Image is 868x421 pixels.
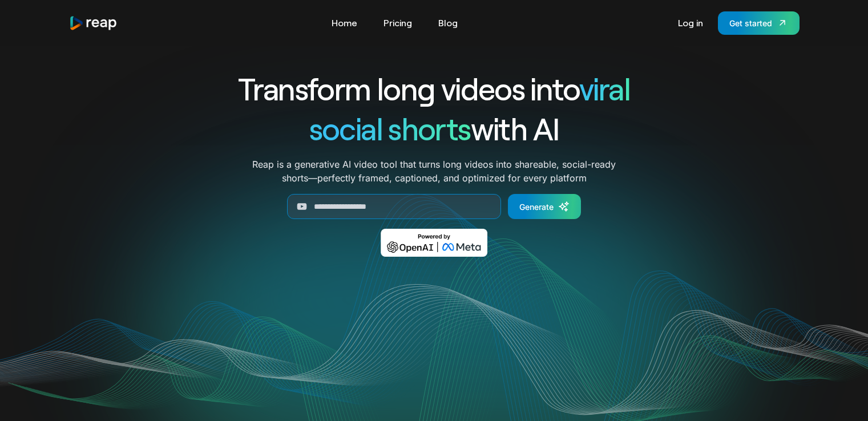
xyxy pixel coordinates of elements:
p: Reap is a generative AI video tool that turns long videos into shareable, social-ready shorts—per... [252,157,616,185]
img: Powered by OpenAI & Meta [381,229,487,257]
img: reap logo [69,15,118,31]
h1: with AI [197,108,672,148]
span: viral [579,70,630,107]
a: home [69,15,118,31]
a: Blog [433,14,463,32]
form: Generate Form [197,194,672,219]
div: Generate [519,201,554,213]
a: Pricing [378,14,418,32]
a: Generate [508,194,581,219]
h1: Transform long videos into [197,68,672,108]
a: Get started [718,11,800,35]
span: social shorts [309,110,471,147]
a: Home [326,14,363,32]
a: Log in [672,14,709,32]
div: Get started [729,17,772,29]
